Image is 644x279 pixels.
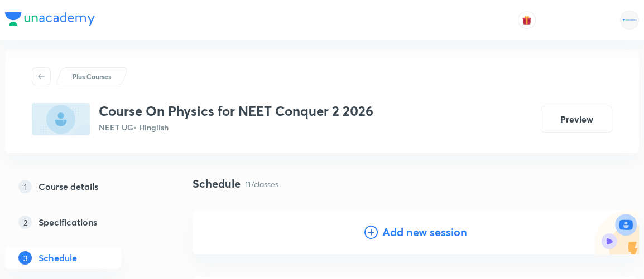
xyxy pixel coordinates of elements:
a: Company Logo [5,12,95,28]
img: Add [594,210,639,254]
p: 117 classes [245,178,278,190]
img: 5DFDDBAB-DED6-4832-B5C5-7415D7533D95_plus.png [32,103,90,135]
p: 2 [18,216,32,229]
p: 3 [18,251,32,265]
h5: Course details [39,180,98,193]
img: Rahul Mishra [620,11,639,30]
h4: Add new session [382,224,467,241]
a: 2Specifications [5,211,157,233]
p: NEET UG • Hinglish [99,121,373,133]
button: Preview [541,106,612,133]
h3: Course On Physics for NEET Conquer 2 2026 [99,103,373,119]
img: avatar [522,15,532,25]
h5: Schedule [39,251,77,265]
button: avatar [518,11,536,29]
h5: Specifications [39,216,97,229]
p: Plus Courses [73,71,111,81]
a: 1Course details [5,175,157,198]
h4: Schedule [193,175,241,192]
p: 1 [18,180,32,193]
img: Company Logo [5,12,95,26]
